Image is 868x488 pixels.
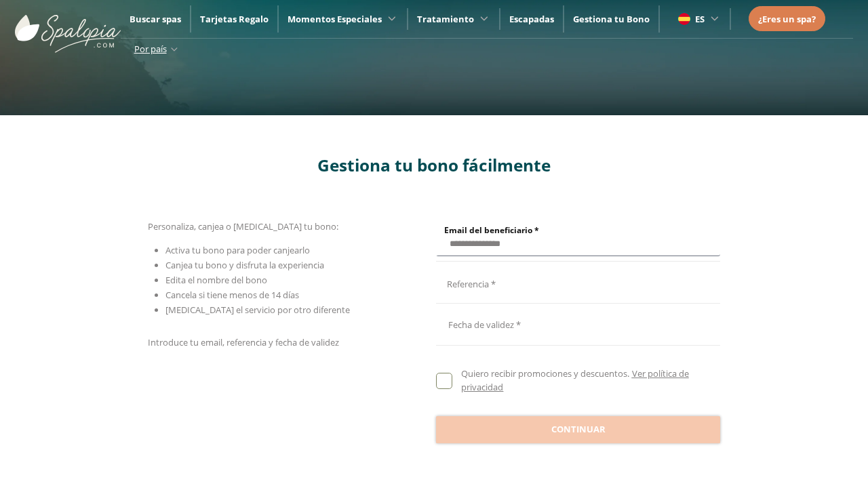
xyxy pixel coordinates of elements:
[165,289,299,301] span: Cancela si tiene menos de 14 días
[15,1,121,53] img: ImgLogoSpalopia.BvClDcEz.svg
[165,244,310,256] span: Activa tu bono para poder canjearlo
[509,13,554,25] a: Escapadas
[165,259,324,271] span: Canjea tu bono y disfruta la experiencia
[436,416,720,443] button: Continuar
[200,13,269,25] a: Tarjetas Regalo
[148,336,339,348] span: Introduce tu email, referencia y fecha de validez
[573,13,650,25] a: Gestiona tu Bono
[758,13,816,25] span: ¿Eres un spa?
[165,274,267,286] span: Edita el nombre del bono
[461,367,688,393] a: Ver política de privacidad
[134,43,167,55] span: Por país
[148,220,338,232] span: Personaliza, canjea o [MEDICAL_DATA] tu bono:
[165,304,350,316] span: [MEDICAL_DATA] el servicio por otro diferente
[317,154,551,176] span: Gestiona tu bono fácilmente
[758,12,816,26] a: ¿Eres un spa?
[551,423,606,436] span: Continuar
[461,367,629,380] span: Quiero recibir promociones y descuentos.
[130,13,181,25] a: Buscar spas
